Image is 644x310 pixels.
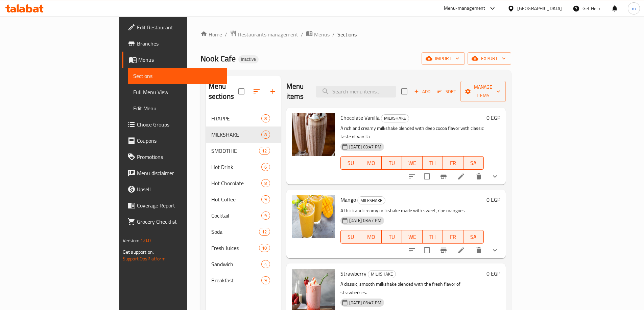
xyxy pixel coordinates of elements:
button: SA [463,230,484,244]
button: Add [411,86,433,97]
a: Coupons [122,133,227,149]
span: SU [343,232,358,242]
a: Choice Groups [122,116,227,133]
button: export [468,52,511,65]
a: Menus [122,52,227,68]
span: 8 [262,180,269,187]
div: items [259,228,270,236]
button: MO [361,156,382,170]
button: Branch-specific-item [435,168,452,185]
span: Coupons [137,137,221,145]
a: Menus [306,30,330,39]
a: Branches [122,35,227,52]
span: 9 [262,213,269,219]
span: SA [466,158,481,168]
a: Edit menu item [457,172,465,180]
div: Hot Chocolate8 [206,175,281,191]
span: Add item [411,86,433,97]
span: import [427,54,459,63]
span: [DATE] 03:47 PM [347,144,384,150]
button: FR [443,230,463,244]
span: Grocery Checklist [137,218,221,226]
input: search [316,86,396,97]
div: Sandwich4 [206,256,281,272]
p: A thick and creamy milkshake made with sweet, ripe mangoes [340,206,484,215]
div: items [261,179,270,187]
span: 8 [262,132,269,138]
span: Breakfast [211,276,262,284]
a: Coverage Report [122,197,227,214]
span: Nook Cafe [200,51,236,66]
button: delete [471,242,487,258]
span: Promotions [137,153,221,161]
div: Cocktail [211,212,262,220]
span: Strawberry [340,269,366,279]
div: items [261,163,270,171]
div: Fresh Juices10 [206,240,281,256]
span: Select to update [420,243,434,257]
span: 12 [259,148,269,154]
span: FR [446,158,461,168]
span: SU [343,158,358,168]
div: MILKSHAKE8 [206,126,281,143]
span: MO [364,232,379,242]
div: items [261,260,270,268]
a: Restaurants management [230,30,298,39]
div: items [259,244,270,252]
button: FR [443,156,463,170]
button: delete [471,168,487,185]
button: Sort [436,86,458,97]
nav: Menu sections [206,108,281,291]
span: 6 [262,164,269,170]
div: MILKSHAKE [357,196,385,204]
span: WE [405,158,420,168]
span: MILKSHAKE [381,114,409,122]
span: Manage items [466,83,500,100]
button: import [422,52,465,65]
div: Hot Drink6 [206,159,281,175]
span: Fresh Juices [211,244,259,252]
button: WE [402,230,423,244]
span: Version: [123,236,139,245]
span: 9 [262,196,269,203]
div: items [259,147,270,155]
li: / [301,30,303,38]
span: Chocolate Vanilla [340,113,380,123]
span: Sandwich [211,260,262,268]
div: MILKSHAKE [368,270,396,278]
button: sort-choices [404,242,420,258]
span: WE [405,232,420,242]
span: TU [384,158,400,168]
span: Edit Restaurant [137,23,221,31]
h6: 0 EGP [486,113,500,122]
button: TH [423,230,443,244]
span: Hot Coffee [211,195,262,203]
span: Sort [437,88,456,95]
div: FRAPPE8 [206,110,281,126]
span: [DATE] 03:47 PM [347,217,384,224]
a: Promotions [122,149,227,165]
div: Hot Coffee9 [206,191,281,207]
span: Upsell [137,185,221,193]
h6: 0 EGP [486,195,500,204]
a: Menu disclaimer [122,165,227,181]
span: Sections [337,30,357,38]
span: 1.0.0 [140,236,151,245]
span: Select all sections [234,84,248,98]
div: MILKSHAKE [211,131,262,139]
img: Mango [292,195,335,238]
img: Chocolate Vanilla [292,113,335,156]
span: Branches [137,39,221,48]
span: 9 [262,277,269,284]
span: export [473,54,506,63]
h6: 0 EGP [486,269,500,278]
button: MO [361,230,382,244]
span: [DATE] 03:47 PM [347,300,384,306]
span: Mango [340,195,356,205]
span: Choice Groups [137,120,221,129]
span: SMOOTHIE [211,147,259,155]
